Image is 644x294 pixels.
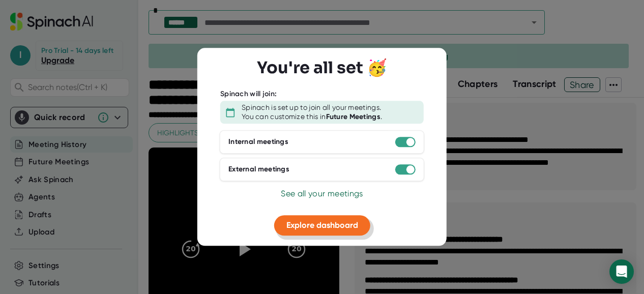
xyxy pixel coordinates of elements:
div: Spinach will join: [220,90,277,99]
b: Future Meetings [326,112,381,121]
span: Explore dashboard [286,220,358,230]
div: Internal meetings [228,138,288,147]
div: Spinach is set up to join all your meetings. [242,103,381,112]
h3: You're all set 🥳 [257,58,387,78]
button: See all your meetings [281,188,363,200]
div: You can customize this in . [242,112,382,122]
span: See all your meetings [281,189,363,198]
div: Open Intercom Messenger [609,259,634,284]
button: Explore dashboard [274,215,370,236]
div: External meetings [228,165,289,174]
